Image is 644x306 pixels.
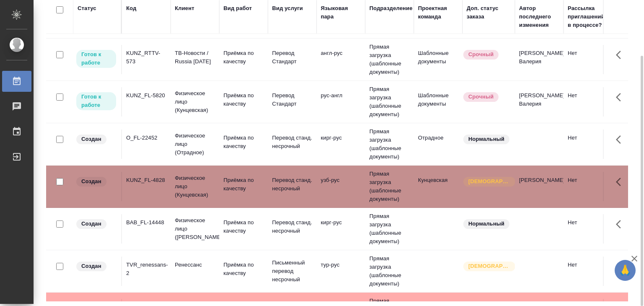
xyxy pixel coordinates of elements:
[468,262,510,270] p: [DEMOGRAPHIC_DATA]
[126,261,166,277] div: TVR_renessans-2
[272,218,312,235] p: Перевод станд. несрочный
[563,257,612,286] td: Нет
[126,4,136,13] div: Код
[175,89,215,114] p: Физическое лицо (Кунцевская)
[223,261,264,277] p: Приёмка по качеству
[75,218,117,230] div: Заказ еще не согласован с клиентом, искать исполнителей рано
[81,93,111,109] p: Готов к работе
[223,91,264,108] p: Приёмка по качеству
[515,172,563,201] td: [PERSON_NAME]
[563,87,612,117] td: Нет
[126,176,166,184] div: KUNZ_FL-4828
[223,134,264,150] p: Приёмка по качеству
[568,4,608,29] div: Рассылка приглашений в процессе?
[611,257,631,277] button: Здесь прячутся важные кнопки
[365,166,414,207] td: Прямая загрузка (шаблонные документы)
[515,87,563,117] td: [PERSON_NAME] Валерия
[414,45,462,74] td: Шаблонные документы
[126,134,166,142] div: O_FL-22452
[272,176,312,193] p: Перевод станд. несрочный
[468,135,504,143] p: Нормальный
[365,250,414,292] td: Прямая загрузка (шаблонные документы)
[317,87,365,117] td: рус-англ
[618,262,632,279] span: 🙏
[615,260,636,281] button: 🙏
[468,50,493,59] p: Срочный
[467,4,511,21] div: Доп. статус заказа
[175,216,215,241] p: Физическое лицо ([PERSON_NAME])
[414,87,462,117] td: Шаблонные документы
[515,45,563,74] td: [PERSON_NAME] Валерия
[611,214,631,234] button: Здесь прячутся важные кнопки
[317,172,365,201] td: узб-рус
[317,45,365,74] td: англ-рус
[223,4,252,13] div: Вид работ
[365,81,414,123] td: Прямая загрузка (шаблонные документы)
[317,214,365,244] td: кирг-рус
[468,220,504,228] p: Нормальный
[611,130,631,150] button: Здесь прячутся важные кнопки
[563,130,612,159] td: Нет
[272,49,312,66] p: Перевод Стандарт
[175,49,215,66] p: ТВ-Новости / Russia [DATE]
[468,93,493,101] p: Срочный
[81,220,101,228] p: Создан
[414,172,462,201] td: Кунцевская
[272,4,303,13] div: Вид услуги
[81,50,111,67] p: Готов к работе
[126,91,166,100] div: KUNZ_FL-5820
[365,123,414,165] td: Прямая загрузка (шаблонные документы)
[414,130,462,159] td: Отрадное
[418,4,458,21] div: Проектная команда
[468,177,510,186] p: [DEMOGRAPHIC_DATA]
[563,214,612,244] td: Нет
[272,134,312,150] p: Перевод станд. несрочный
[317,130,365,159] td: кирг-рус
[81,135,101,143] p: Создан
[611,45,631,65] button: Здесь прячутся важные кнопки
[81,177,101,186] p: Создан
[563,45,612,74] td: Нет
[75,134,117,145] div: Заказ еще не согласован с клиентом, искать исполнителей рано
[78,4,96,13] div: Статус
[175,261,215,269] p: Ренессанс
[75,49,117,69] div: Исполнитель может приступить к работе
[223,49,264,66] p: Приёмка по качеству
[175,132,215,157] p: Физическое лицо (Отрадное)
[223,218,264,235] p: Приёмка по качеству
[126,218,166,227] div: BAB_FL-14448
[126,49,166,66] div: KUNZ_RTTV-573
[272,259,312,284] p: Письменный перевод несрочный
[519,4,559,29] div: Автор последнего изменения
[272,91,312,108] p: Перевод Стандарт
[365,208,414,250] td: Прямая загрузка (шаблонные документы)
[321,4,361,21] div: Языковая пара
[369,4,413,13] div: Подразделение
[175,4,194,13] div: Клиент
[175,174,215,199] p: Физическое лицо (Кунцевская)
[75,176,117,187] div: Заказ еще не согласован с клиентом, искать исполнителей рано
[75,261,117,272] div: Заказ еще не согласован с клиентом, искать исполнителей рано
[223,176,264,193] p: Приёмка по качеству
[75,91,117,111] div: Исполнитель может приступить к работе
[365,39,414,80] td: Прямая загрузка (шаблонные документы)
[317,257,365,286] td: тур-рус
[611,172,631,192] button: Здесь прячутся важные кнопки
[611,87,631,107] button: Здесь прячутся важные кнопки
[563,172,612,201] td: Нет
[81,262,101,270] p: Создан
